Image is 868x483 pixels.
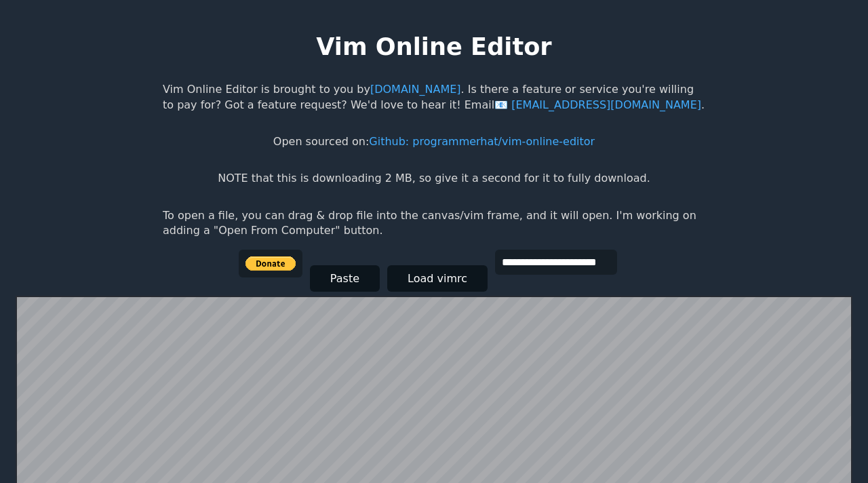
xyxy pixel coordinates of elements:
[310,265,380,292] button: Paste
[273,134,595,149] p: Open sourced on:
[387,265,488,292] button: Load vimrc
[369,135,595,148] a: Github: programmerhat/vim-online-editor
[316,30,551,63] h1: Vim Online Editor
[218,171,650,186] p: NOTE that this is downloading 2 MB, so give it a second for it to fully download.
[494,98,701,111] a: [EMAIL_ADDRESS][DOMAIN_NAME]
[163,82,705,113] p: Vim Online Editor is brought to you by . Is there a feature or service you're willing to pay for?...
[370,83,461,96] a: [DOMAIN_NAME]
[163,208,705,239] p: To open a file, you can drag & drop file into the canvas/vim frame, and it will open. I'm working...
